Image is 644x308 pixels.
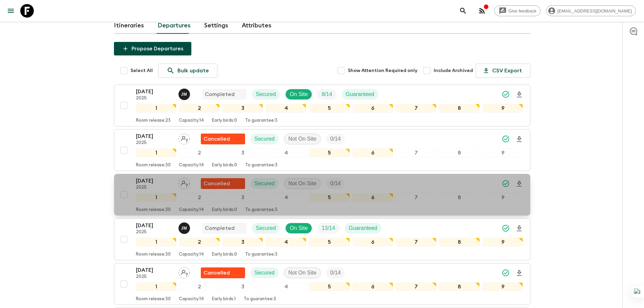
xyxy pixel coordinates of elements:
[212,207,237,213] p: Early birds: 0
[266,238,306,246] div: 4
[396,193,436,202] div: 7
[204,180,230,188] p: Cancelled
[502,180,510,188] svg: Synced Successfully
[136,193,176,202] div: 1
[212,252,237,257] p: Early birds: 0
[212,163,237,168] p: Early birds: 0
[114,174,530,216] button: [DATE]2025Assign pack leaderFlash Pack cancellationSecuredNot On SiteTrip Fill123456789Room relea...
[255,135,275,143] p: Secured
[439,282,480,291] div: 8
[546,5,636,16] div: [EMAIL_ADDRESS][DOMAIN_NAME]
[158,18,191,34] a: Departures
[4,4,18,18] button: menu
[114,129,530,171] button: [DATE]2025Assign pack leaderFlash Pack cancellationSecuredNot On SiteTrip Fill123456789Room relea...
[482,148,523,157] div: 9
[222,238,263,246] div: 3
[136,297,171,302] p: Room release: 30
[177,67,209,75] p: Bulk update
[266,193,306,202] div: 4
[288,135,316,143] p: Not On Site
[502,224,510,232] svg: Synced Successfully
[554,8,636,14] span: [EMAIL_ADDRESS][DOMAIN_NAME]
[266,104,306,113] div: 4
[204,269,230,277] p: Cancelled
[396,282,436,291] div: 7
[515,135,523,143] svg: Download Onboarding
[482,193,523,202] div: 9
[136,274,173,280] p: 2025
[252,223,280,234] div: Secured
[326,134,345,144] div: Trip Fill
[321,224,335,232] p: 13 / 14
[515,269,523,277] svg: Download Onboarding
[255,269,275,277] p: Secured
[290,90,308,98] p: On Site
[285,223,312,234] div: On Site
[290,224,308,232] p: On Site
[321,90,332,98] p: 8 / 14
[136,266,173,274] p: [DATE]
[178,269,190,275] span: Assign pack leader
[502,135,510,143] svg: Synced Successfully
[136,118,171,123] p: Room release: 23
[178,91,191,96] span: Janko Milovanović
[242,18,271,34] a: Attributes
[251,134,279,144] div: Secured
[266,282,306,291] div: 4
[330,269,341,277] p: 0 / 14
[136,230,173,235] p: 2025
[201,178,245,189] div: Flash Pack cancellation
[179,282,220,291] div: 2
[136,282,176,291] div: 1
[326,178,345,189] div: Trip Fill
[346,90,375,98] p: Guaranteed
[349,224,378,232] p: Guaranteed
[330,135,341,143] p: 0 / 14
[515,180,523,188] svg: Download Onboarding
[284,267,321,278] div: Not On Site
[439,148,480,157] div: 8
[178,224,191,230] span: Janko Milovanović
[396,238,436,246] div: 7
[136,132,173,140] p: [DATE]
[114,18,144,34] a: Itineraries
[179,252,204,257] p: Capacity: 14
[434,67,473,74] span: Include Archived
[245,207,278,213] p: To guarantee: 3
[245,163,278,168] p: To guarantee: 3
[114,218,530,260] button: [DATE]2025Janko MilovanovićCompletedSecuredOn SiteTrip FillGuaranteed123456789Room release:30Capa...
[515,91,523,99] svg: Download Onboarding
[114,263,530,305] button: [DATE]2025Assign pack leaderFlash Pack cancellationSecuredNot On SiteTrip Fill123456789Room relea...
[178,135,190,141] span: Assign pack leader
[136,148,176,157] div: 1
[178,180,190,185] span: Assign pack leader
[251,267,279,278] div: Secured
[222,193,263,202] div: 3
[439,238,480,246] div: 8
[309,148,350,157] div: 5
[136,207,171,213] p: Room release: 30
[136,96,173,101] p: 2025
[179,207,204,213] p: Capacity: 14
[212,118,237,123] p: Early birds: 0
[204,135,230,143] p: Cancelled
[136,163,171,168] p: Room release: 30
[284,178,321,189] div: Not On Site
[505,8,540,14] span: Give feedback
[353,282,393,291] div: 6
[439,193,480,202] div: 8
[266,148,306,157] div: 4
[317,223,339,234] div: Trip Fill
[476,64,530,78] button: CSV Export
[255,180,275,188] p: Secured
[179,118,204,123] p: Capacity: 14
[222,282,263,291] div: 3
[244,297,276,302] p: To guarantee: 3
[136,238,176,246] div: 1
[326,267,345,278] div: Trip Fill
[136,177,173,185] p: [DATE]
[212,297,236,302] p: Early birds: 1
[222,148,263,157] div: 3
[502,90,510,98] svg: Synced Successfully
[179,238,220,246] div: 2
